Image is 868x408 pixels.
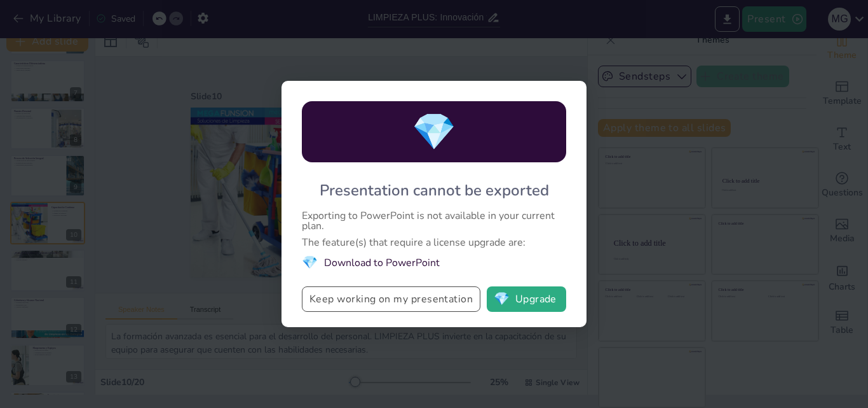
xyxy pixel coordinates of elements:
[487,286,566,312] button: diamondUpgrade
[302,211,566,231] div: Exporting to PowerPoint is not available in your current plan.
[302,286,480,312] button: Keep working on my presentation
[494,293,510,306] span: diamond
[302,237,566,248] div: The feature(s) that require a license upgrade are:
[320,180,549,200] div: Presentation cannot be exported
[302,254,318,271] span: diamond
[412,108,456,157] span: diamond
[302,254,566,271] li: Download to PowerPoint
